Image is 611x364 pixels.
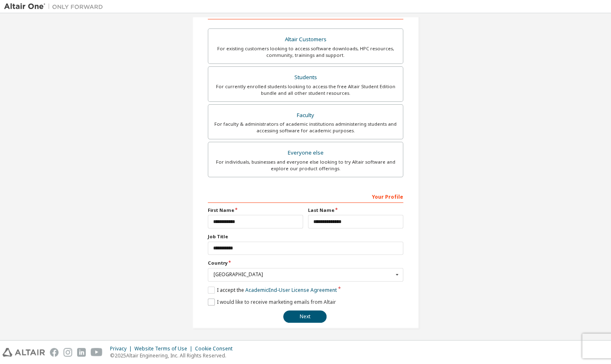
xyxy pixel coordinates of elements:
div: Cookie Consent [195,345,237,352]
div: Students [213,72,398,83]
label: Job Title [208,233,403,240]
div: [GEOGRAPHIC_DATA] [214,272,393,277]
img: Altair One [4,2,107,11]
img: youtube.svg [91,348,103,357]
div: For individuals, businesses and everyone else looking to try Altair software and explore our prod... [213,159,398,172]
label: Country [208,260,403,266]
div: Everyone else [213,147,398,159]
div: For faculty & administrators of academic institutions administering students and accessing softwa... [213,121,398,134]
div: Your Profile [208,190,403,203]
img: instagram.svg [63,348,72,357]
img: altair_logo.svg [2,348,45,357]
div: For currently enrolled students looking to access the free Altair Student Edition bundle and all ... [213,83,398,96]
img: facebook.svg [50,348,59,357]
div: Website Terms of Use [134,345,195,352]
label: I accept the [208,287,337,294]
div: For existing customers looking to access software downloads, HPC resources, community, trainings ... [213,45,398,59]
div: Privacy [110,345,134,352]
label: I would like to receive marketing emails from Altair [208,298,336,305]
img: linkedin.svg [77,348,86,357]
a: Academic End-User License Agreement [245,287,337,294]
p: © 2025 Altair Engineering, Inc. All Rights Reserved. [110,352,237,359]
button: Next [283,310,327,323]
label: Last Name [308,207,403,214]
div: Altair Customers [213,34,398,45]
div: Faculty [213,110,398,121]
label: First Name [208,207,303,214]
